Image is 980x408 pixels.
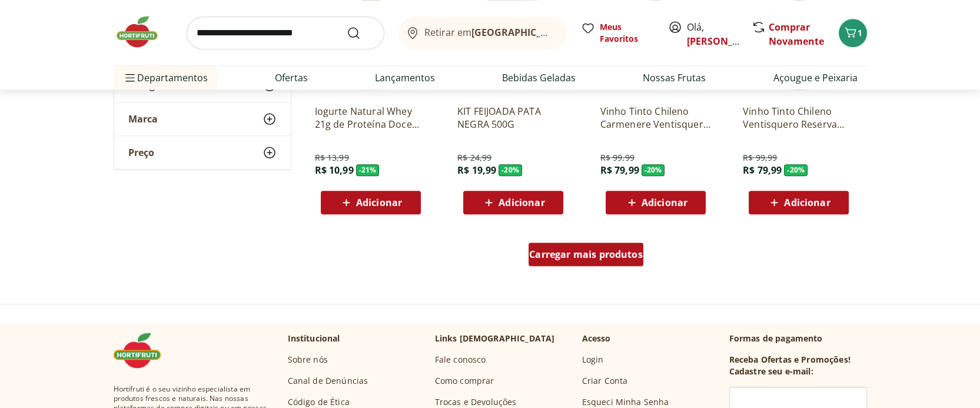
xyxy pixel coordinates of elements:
[288,354,328,366] a: Sobre nós
[606,191,706,214] button: Adicionar
[784,164,808,176] span: - 20 %
[356,198,402,207] span: Adicionar
[435,333,555,344] p: Links [DEMOGRAPHIC_DATA]
[743,105,855,131] a: Vinho Tinto Chileno Ventisquero Reserva Cabernet Sauvignon 750ml
[687,35,763,48] a: [PERSON_NAME]
[582,333,611,344] p: Acesso
[642,198,687,207] span: Adicionar
[687,20,739,48] span: Olá,
[463,191,563,214] button: Adicionar
[288,375,368,387] a: Canal de Denúncias
[582,375,628,387] a: Criar Conta
[187,16,384,49] input: search
[123,64,208,92] span: Departamentos
[315,105,427,131] a: Iogurte Natural Whey 21g de Proteína Doce De Leite Verde Campo 250g
[315,152,349,164] span: R$ 13,99
[499,164,522,176] span: - 20 %
[529,243,643,271] a: Carregar mais produtos
[600,164,639,177] span: R$ 79,99
[729,354,851,366] h3: Receba Ofertas e Promoções!
[123,64,137,92] button: Menu
[729,333,867,344] p: Formas de pagamento
[502,71,576,85] a: Bebidas Geladas
[128,114,158,125] span: Marca
[356,164,380,176] span: - 21 %
[858,27,862,38] span: 1
[347,26,375,40] button: Submit Search
[582,396,669,408] a: Esqueci Minha Senha
[275,71,308,85] a: Ofertas
[769,21,824,48] a: Comprar Novamente
[471,26,670,39] b: [GEOGRAPHIC_DATA]/[GEOGRAPHIC_DATA]
[581,21,654,45] a: Meus Favoritos
[600,152,634,164] span: R$ 99,99
[315,164,354,177] span: R$ 10,99
[435,396,517,408] a: Trocas e Devoluções
[435,354,486,366] a: Fale conosco
[114,14,172,49] img: Hortifruti
[114,103,291,136] button: Marca
[457,152,491,164] span: R$ 24,99
[642,164,665,176] span: - 20 %
[529,250,643,259] span: Carregar mais produtos
[839,19,867,47] button: Carrinho
[114,137,291,170] button: Preço
[600,105,712,131] a: Vinho Tinto Chileno Carmenere Ventisquero Reserva 750ml
[600,21,654,45] span: Meus Favoritos
[773,71,857,85] a: Açougue e Peixaria
[784,198,830,207] span: Adicionar
[375,71,435,85] a: Lançamentos
[321,191,421,214] button: Adicionar
[457,105,569,131] a: KIT FEIJOADA PATA NEGRA 500G
[128,147,154,159] span: Preço
[582,354,604,366] a: Login
[743,164,782,177] span: R$ 79,99
[424,27,554,38] span: Retirar em
[729,366,813,377] h3: Cadastre seu e-mail:
[288,333,340,344] p: Institucional
[288,396,350,408] a: Código de Ética
[435,375,494,387] a: Como comprar
[457,164,496,177] span: R$ 19,99
[743,152,777,164] span: R$ 99,99
[398,16,567,49] button: Retirar em[GEOGRAPHIC_DATA]/[GEOGRAPHIC_DATA]
[749,191,849,214] button: Adicionar
[643,71,706,85] a: Nossas Frutas
[114,333,172,368] img: Hortifruti
[499,198,544,207] span: Adicionar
